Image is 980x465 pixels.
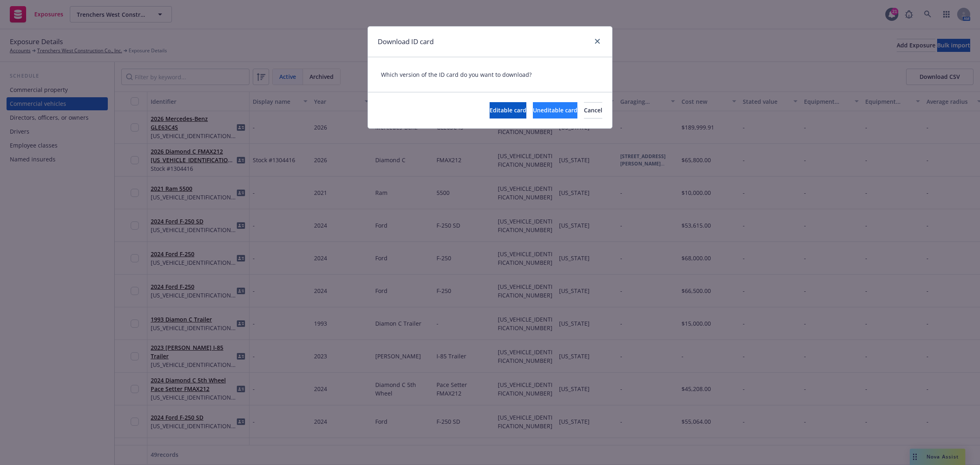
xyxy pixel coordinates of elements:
span: Cancel [584,106,602,114]
h1: Download ID card [378,36,434,47]
a: close [592,36,602,46]
span: Which version of the ID card do you want to download? [381,71,532,78]
button: Editable card [490,102,526,118]
button: Cancel [584,102,602,118]
span: Editable card [490,106,526,114]
button: Uneditable card [533,102,577,118]
span: Uneditable card [533,106,577,114]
